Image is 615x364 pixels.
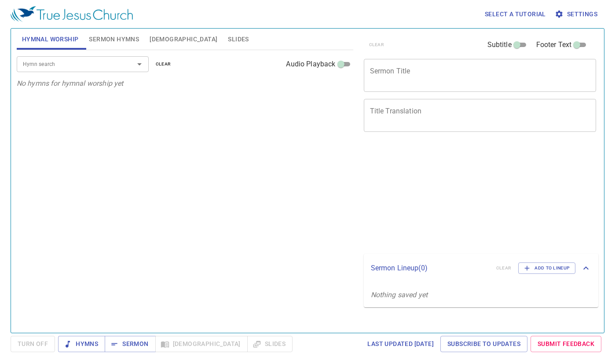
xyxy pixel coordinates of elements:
button: Open [133,58,146,70]
span: Submit Feedback [538,339,594,349]
span: Settings [556,9,597,20]
div: Sermon Lineup(0)clearAdd to Lineup [364,254,599,283]
span: Sermon [112,339,148,349]
span: Sermon Hymns [89,34,139,45]
img: True Jesus Church [11,6,133,22]
span: Add to Lineup [524,264,570,272]
button: Hymns [58,336,105,352]
span: Hymns [65,339,98,349]
p: Sermon Lineup ( 0 ) [371,263,489,273]
span: clear [156,60,171,68]
button: Select a tutorial [481,6,549,22]
span: Slides [228,34,249,45]
span: Select a tutorial [485,9,546,20]
span: Last updated [DATE] [367,339,434,349]
span: Subtitle [487,40,512,50]
a: Submit Feedback [531,336,601,352]
span: Hymnal Worship [22,34,79,45]
span: Subscribe to Updates [447,339,520,349]
i: No hymns for hymnal worship yet [17,79,124,87]
span: [DEMOGRAPHIC_DATA] [150,34,217,45]
iframe: from-child [360,141,551,250]
button: clear [150,59,176,69]
a: Last updated [DATE] [364,336,437,352]
button: Add to Lineup [518,262,575,274]
span: Audio Playback [286,59,335,69]
i: Nothing saved yet [371,291,428,299]
button: Sermon [105,336,155,352]
span: Footer Text [536,40,572,50]
button: Settings [553,6,601,22]
a: Subscribe to Updates [440,336,527,352]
